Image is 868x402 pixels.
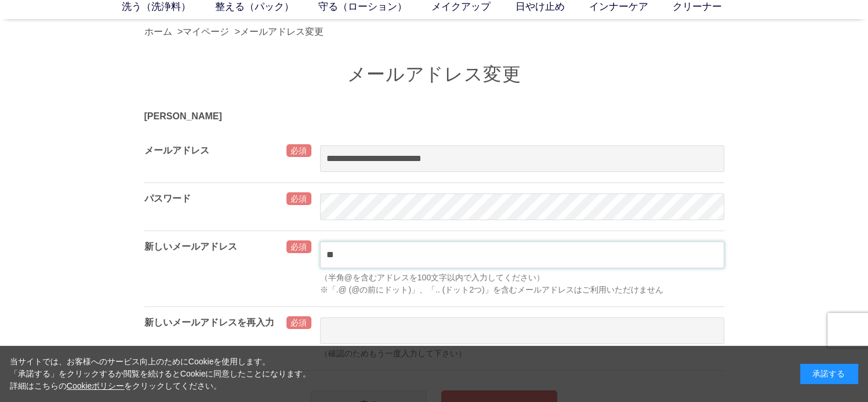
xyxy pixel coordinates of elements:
div: 承諾する [800,364,858,384]
h1: メールアドレス変更 [144,62,724,87]
label: メールアドレス [144,145,209,155]
li: > [177,25,232,39]
li: > [235,25,326,39]
div: 当サイトでは、お客様へのサービス向上のためにCookieを使用します。 「承諾する」をクリックするか閲覧を続けるとCookieに同意したことになります。 詳細はこちらの をクリックしてください。 [10,356,311,392]
a: マイページ [183,27,229,36]
label: 新しいメールアドレスを再入力 [144,317,274,327]
a: Cookieポリシー [67,381,125,390]
a: メールアドレス変更 [240,27,324,36]
label: 新しいメールアドレス [144,242,237,251]
a: ホーム [144,27,172,36]
div: （半角@を含むアドレスを100文字以内で入力してください） ※「.@ (@の前にドット)」、「.. (ドット2つ)」を含むメールアドレスはご利用いただけません [320,272,724,296]
label: パスワード [144,193,191,203]
div: [PERSON_NAME] [144,109,724,123]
